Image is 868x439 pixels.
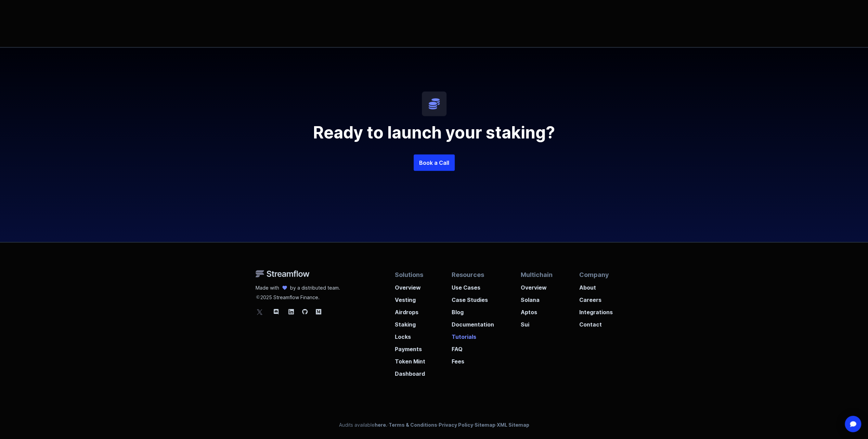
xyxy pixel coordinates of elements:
a: Payments [395,341,425,353]
a: FAQ [452,341,494,353]
p: Audits available · · · · [339,422,529,428]
a: XML Sitemap [497,422,529,428]
a: Privacy Policy [439,422,473,428]
a: Dashboard [395,365,425,378]
a: Fees [452,353,494,365]
a: Integrations [579,304,612,316]
a: Locks [395,329,425,341]
p: Made with [256,284,279,291]
img: Streamflow Logo [256,270,310,278]
div: Open Intercom Messenger [845,416,861,432]
p: Multichain [521,270,553,279]
a: Airdrops [395,304,425,316]
h2: Ready to launch your staking? [270,124,598,141]
p: Company [579,270,612,279]
a: About [579,279,612,292]
a: Case Studies [452,292,494,304]
a: Contact [579,316,612,329]
a: Terms & Conditions [389,422,437,428]
a: Tutorials [452,329,494,341]
p: Resources [452,270,494,279]
img: icon [422,92,446,116]
a: Solana [521,292,553,304]
p: 2025 Streamflow Finance. [256,291,340,301]
p: Solutions [395,270,425,279]
p: by a distributed team. [290,284,340,291]
a: Aptos [521,304,553,316]
a: Book a Call [414,155,455,171]
a: Staking [395,316,425,329]
a: Use Cases [452,279,494,292]
a: Vesting [395,292,425,304]
a: here. [375,422,387,428]
a: Sitemap [475,422,495,428]
a: Documentation [452,316,494,329]
a: Overview [395,279,425,292]
a: Token Mint [395,353,425,365]
a: Sui [521,316,553,329]
a: Careers [579,292,612,304]
a: Overview [521,279,553,292]
a: Blog [452,304,494,316]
